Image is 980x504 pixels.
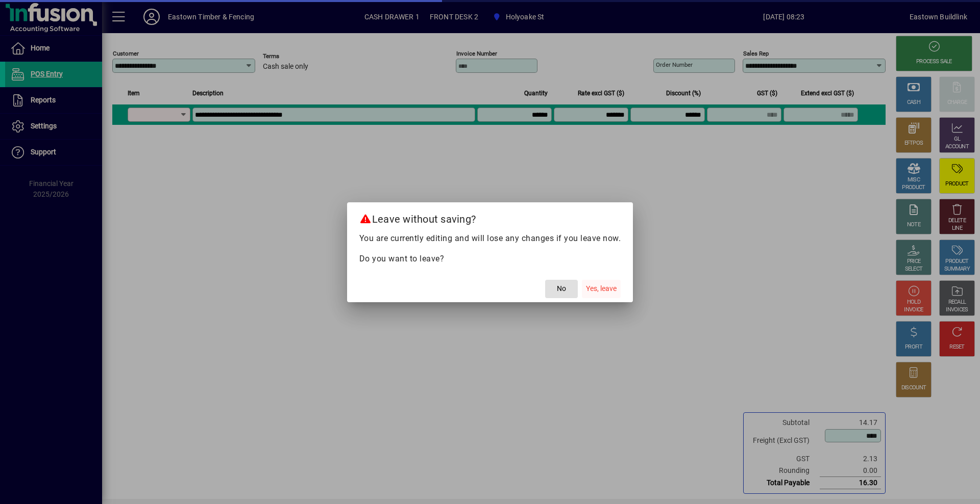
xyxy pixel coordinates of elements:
button: No [545,280,578,298]
span: Yes, leave [586,283,617,294]
p: You are currently editing and will lose any changes if you leave now. [359,232,621,245]
h2: Leave without saving? [347,202,633,232]
p: Do you want to leave? [359,253,621,265]
button: Yes, leave [582,280,621,298]
span: No [557,283,566,294]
